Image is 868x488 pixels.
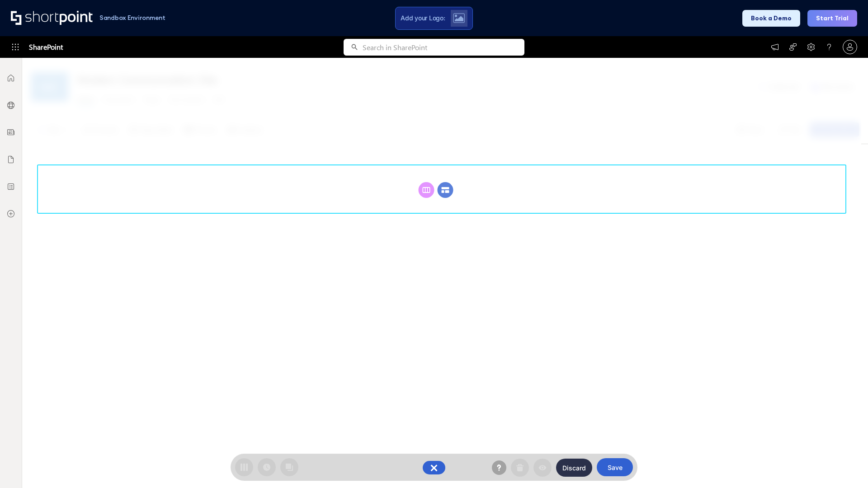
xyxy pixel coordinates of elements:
span: SharePoint [29,36,63,58]
button: Start Trial [807,10,857,27]
button: Book a Demo [742,10,800,27]
span: Add your Logo: [401,14,445,22]
input: Search in SharePoint [363,39,524,56]
iframe: Chat Widget [823,445,868,488]
img: Upload logo [453,13,465,23]
button: Discard [556,459,592,477]
h1: Sandbox Environment [99,15,165,20]
button: Save [597,458,633,476]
